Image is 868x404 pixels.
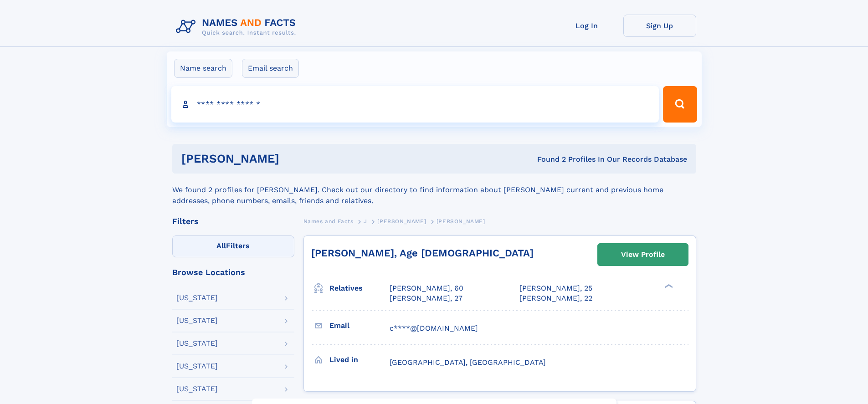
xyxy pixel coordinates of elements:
[663,86,697,123] button: Search Button
[390,293,462,303] a: [PERSON_NAME], 27
[621,244,665,265] div: View Profile
[329,318,390,333] h3: Email
[242,59,299,78] label: Email search
[172,235,294,257] label: Filters
[176,363,218,370] div: [US_STATE]
[174,59,232,78] label: Name search
[364,218,367,225] span: J
[390,358,546,367] span: [GEOGRAPHIC_DATA], [GEOGRAPHIC_DATA]
[303,215,354,227] a: Names and Facts
[598,244,688,266] a: View Profile
[663,283,673,289] div: ❯
[390,283,463,293] a: [PERSON_NAME], 60
[176,317,218,324] div: [US_STATE]
[377,218,426,225] span: [PERSON_NAME]
[329,281,390,296] h3: Relatives
[408,154,687,164] div: Found 2 Profiles In Our Records Database
[172,174,696,206] div: We found 2 profiles for [PERSON_NAME]. Check out our directory to find information about [PERSON_...
[519,293,592,303] a: [PERSON_NAME], 22
[216,241,226,250] span: All
[181,153,408,164] h1: [PERSON_NAME]
[550,15,623,37] a: Log In
[329,352,390,368] h3: Lived in
[172,268,294,276] div: Browse Locations
[172,15,303,39] img: Logo Names and Facts
[171,86,659,123] input: search input
[519,283,592,293] a: [PERSON_NAME], 25
[623,15,696,37] a: Sign Up
[176,294,218,302] div: [US_STATE]
[311,247,534,259] a: [PERSON_NAME], Age [DEMOGRAPHIC_DATA]
[437,218,485,225] span: [PERSON_NAME]
[176,385,218,393] div: [US_STATE]
[172,217,294,225] div: Filters
[364,215,367,227] a: J
[176,340,218,347] div: [US_STATE]
[377,215,426,227] a: [PERSON_NAME]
